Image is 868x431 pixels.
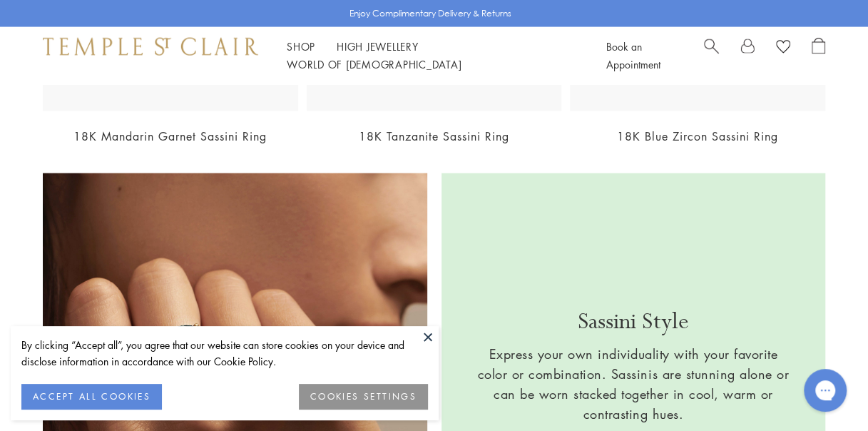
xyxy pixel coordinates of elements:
p: Sassini Style [578,307,688,344]
button: ACCEPT ALL COOKIES [21,384,162,410]
a: View Wishlist [776,38,790,59]
img: Temple St. Clair [43,38,258,55]
a: 18K Mandarin Garnet Sassini Ring [73,128,267,144]
a: 18K Blue Zircon Sassini Ring [617,128,778,144]
iframe: Gorgias live chat messenger [797,364,854,417]
a: 18K Tanzanite Sassini Ring [359,128,509,144]
a: Open Shopping Bag [812,38,825,73]
nav: Main navigation [287,38,573,73]
a: ShopShop [287,39,315,54]
a: High JewelleryHigh Jewellery [337,39,419,54]
button: COOKIES SETTINGS [299,384,428,410]
a: Book an Appointment [606,39,660,71]
a: World of [DEMOGRAPHIC_DATA]World of [DEMOGRAPHIC_DATA] [287,57,461,71]
p: Enjoy Complimentary Delivery & Returns [349,6,511,21]
div: By clicking “Accept all”, you agree that our website can store cookies on your device and disclos... [21,337,428,370]
a: Search [704,38,719,73]
p: Express your own individuality with your favorite color or combination. Sassinis are stunning alo... [473,344,794,424]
